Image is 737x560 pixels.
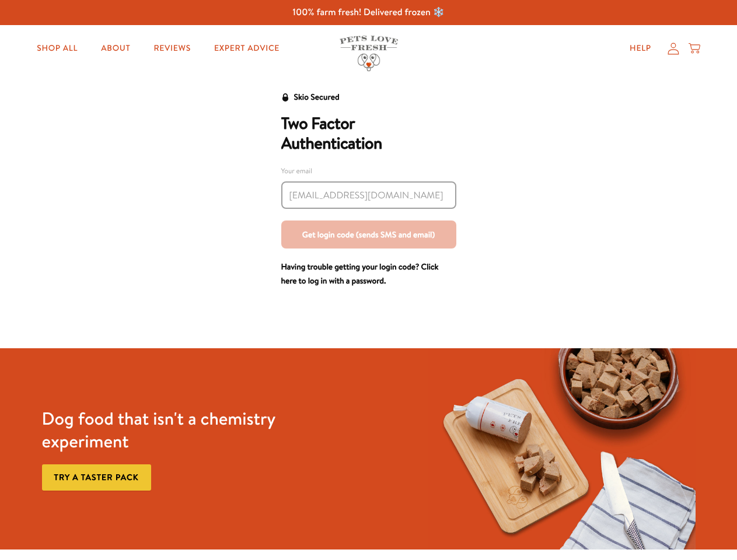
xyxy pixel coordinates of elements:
a: About [92,37,139,60]
a: Help [620,37,661,60]
a: Try a taster pack [42,464,151,491]
img: Fussy [428,348,695,549]
a: Expert Advice [205,37,289,60]
a: Having trouble getting your login code? Click here to log in with a password. [281,261,439,286]
a: Reviews [144,37,200,60]
a: Skio Secured [281,90,340,114]
h2: Two Factor Authentication [281,114,456,153]
h3: Dog food that isn't a chemistry experiment [42,407,309,453]
a: Shop All [27,37,87,60]
div: Skio Secured [294,90,340,104]
img: Pets Love Fresh [340,36,398,71]
svg: Security [281,93,289,101]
